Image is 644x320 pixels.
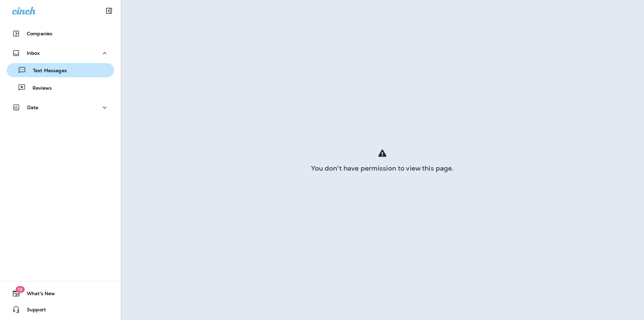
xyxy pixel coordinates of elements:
button: Collapse Sidebar [100,4,118,17]
p: Inbox [27,50,40,56]
p: Companies [27,31,52,36]
p: Data [27,105,39,110]
div: You don't have permission to view this page. [121,166,644,171]
button: Data [7,101,114,114]
button: Reviews [7,81,114,95]
button: Support [7,303,114,316]
button: Text Messages [7,63,114,77]
span: Support [20,307,46,315]
p: Text Messages [26,68,67,74]
p: Reviews [26,85,52,92]
button: Companies [7,27,114,40]
button: Inbox [7,46,114,60]
span: 19 [15,286,24,293]
button: 19What's New [7,287,114,300]
span: What's New [20,291,55,299]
